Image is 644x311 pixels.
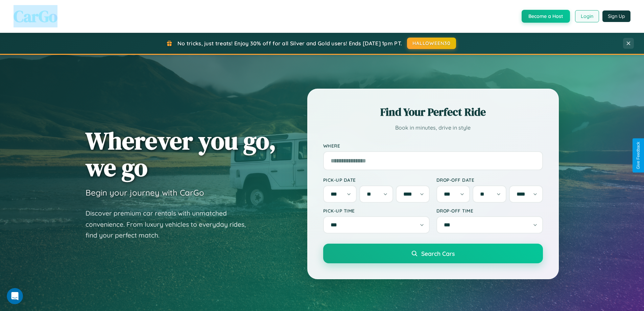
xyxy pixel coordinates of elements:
[86,208,255,241] p: Discover premium car rentals with unmatched convenience. From luxury vehicles to everyday rides, ...
[421,250,455,257] span: Search Cars
[323,105,543,119] h2: Find Your Perfect Ride
[323,208,430,214] label: Pick-up Time
[575,10,599,22] button: Login
[407,38,456,49] button: HALLOWEEN30
[323,143,543,149] label: Where
[522,10,570,23] button: Become a Host
[636,142,641,169] div: Give Feedback
[323,123,543,133] p: Book in minutes, drive in style
[323,244,543,263] button: Search Cars
[14,5,57,27] span: CarGo
[602,10,630,22] button: Sign Up
[86,187,204,198] h3: Begin your journey with CarGo
[436,208,543,214] label: Drop-off Time
[177,40,402,47] span: No tricks, just treats! Enjoy 30% off for all Silver and Gold users! Ends [DATE] 1pm PT.
[7,288,23,304] iframe: Intercom live chat
[436,177,543,183] label: Drop-off Date
[323,177,430,183] label: Pick-up Date
[86,127,276,181] h1: Wherever you go, we go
